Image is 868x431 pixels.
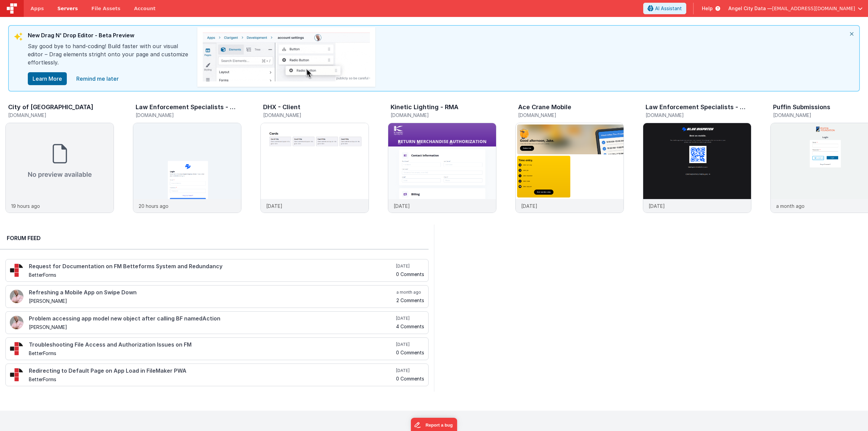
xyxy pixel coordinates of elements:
h3: Kinetic Lighting - RMA [391,104,458,111]
h5: [DOMAIN_NAME] [136,113,241,118]
h5: [DATE] [396,263,424,269]
a: close [72,72,123,85]
h3: Law Enforcement Specialists - Officer Portal [646,104,749,111]
h5: BetterForms [29,351,395,356]
h3: City of [GEOGRAPHIC_DATA] [8,104,93,111]
span: AI Assistant [655,5,682,12]
img: 295_2.png [10,263,23,277]
a: Request for Documentation on FM Betteforms System and Redundancy BetterForms [DATE] 0 Comments [5,259,429,282]
p: [DATE] [266,202,282,210]
h5: [DOMAIN_NAME] [391,113,496,118]
h5: 0 Comments [396,376,424,381]
p: [DATE] [394,202,410,210]
span: Help [702,5,713,12]
h5: 2 Comments [396,298,424,303]
a: Problem accessing app model new object after calling BF namedAction [PERSON_NAME] [DATE] 4 Comments [5,311,429,334]
p: [DATE] [521,202,537,210]
p: 20 hours ago [139,202,169,210]
h5: BetterForms [29,272,395,277]
h5: [DOMAIN_NAME] [646,113,751,118]
span: [EMAIL_ADDRESS][DOMAIN_NAME] [772,5,855,12]
button: Learn More [28,72,67,85]
h5: [DATE] [396,316,424,321]
h5: [DOMAIN_NAME] [518,113,624,118]
h5: [DOMAIN_NAME] [263,113,369,118]
h5: [PERSON_NAME] [29,298,395,303]
span: Apps [31,5,44,12]
h5: a month ago [396,290,424,295]
h3: DHX - Client [263,104,300,111]
h5: 0 Comments [396,350,424,355]
div: New Drag N' Drop Editor - Beta Preview [28,31,191,42]
h3: Ace Crane Mobile [518,104,571,111]
p: a month ago [776,202,805,210]
span: Angel City Data — [728,5,772,12]
div: Say good bye to hand-coding! Build faster with our visual editor – Drag elements stright onto you... [28,42,191,72]
h5: 0 Comments [396,272,424,277]
h5: 4 Comments [396,324,424,329]
h4: Request for Documentation on FM Betteforms System and Redundancy [29,263,395,270]
h5: [PERSON_NAME] [29,325,395,330]
i: close [844,26,859,42]
h3: Law Enforcement Specialists - Agency Portal [136,104,239,111]
button: Angel City Data — [EMAIL_ADDRESS][DOMAIN_NAME] [728,5,863,12]
h4: Troubleshooting File Access and Authorization Issues on FM [29,342,395,348]
span: File Assets [92,5,121,12]
a: Redirecting to Default Page on App Load in FileMaker PWA BetterForms [DATE] 0 Comments [5,364,429,386]
img: 295_2.png [10,368,23,381]
span: Servers [57,5,78,12]
img: 295_2.png [10,342,23,355]
h5: BetterForms [29,377,395,382]
h2: Forum Feed [7,234,422,242]
img: 411_2.png [10,316,23,329]
h4: Refreshing a Mobile App on Swipe Down [29,290,395,296]
h3: Puffin Submissions [773,104,830,111]
button: AI Assistant [643,3,686,14]
h5: [DOMAIN_NAME] [8,113,114,118]
a: Refreshing a Mobile App on Swipe Down [PERSON_NAME] a month ago 2 Comments [5,285,429,308]
p: [DATE] [649,202,665,210]
a: Troubleshooting File Access and Authorization Issues on FM BetterForms [DATE] 0 Comments [5,337,429,360]
img: 411_2.png [10,290,23,303]
h4: Redirecting to Default Page on App Load in FileMaker PWA [29,368,395,374]
h4: Problem accessing app model new object after calling BF namedAction [29,316,395,322]
h5: [DATE] [396,368,424,373]
h5: [DATE] [396,342,424,347]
